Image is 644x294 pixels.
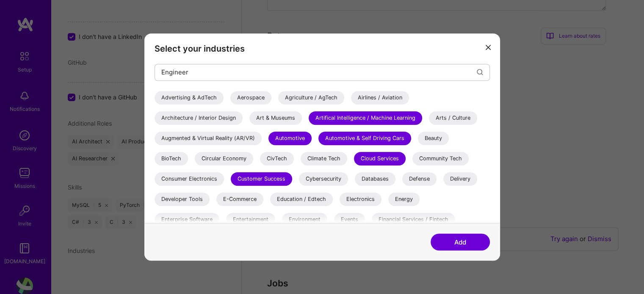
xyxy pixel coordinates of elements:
[144,33,500,261] div: modal
[301,152,347,165] div: Climate Tech
[431,234,490,250] button: Add
[155,213,219,226] div: Enterprise Software
[226,213,275,226] div: Entertainment
[155,152,188,165] div: BioTech
[299,172,348,186] div: Cybersecurity
[155,192,210,206] div: Developer Tools
[355,172,395,186] div: Databases
[195,152,253,165] div: Circular Economy
[477,69,483,75] i: icon Search
[412,152,469,165] div: Community Tech
[278,91,344,104] div: Agriculture / AgTech
[230,91,271,104] div: Aerospace
[340,192,381,206] div: Electronics
[231,172,292,186] div: Customer Success
[282,213,327,226] div: Environment
[270,192,333,206] div: Education / Edtech
[372,213,455,226] div: Financial Services / Fintech
[161,61,477,83] input: Search...
[155,132,262,145] div: Augmented & Virtual Reality (AR/VR)
[155,44,490,54] h3: Select your industries
[249,111,302,125] div: Art & Museums
[418,132,449,145] div: Beauty
[402,172,437,186] div: Defense
[309,111,422,125] div: Artifical Intelligence / Machine Learning
[155,91,224,104] div: Advertising & AdTech
[351,91,409,104] div: Airlines / Aviation
[318,132,411,145] div: Automotive & Self Driving Cars
[334,213,365,226] div: Events
[216,192,263,206] div: E-Commerce
[354,152,406,165] div: Cloud Services
[155,172,224,186] div: Consumer Electronics
[388,192,420,206] div: Energy
[486,45,491,50] i: icon Close
[260,152,294,165] div: CivTech
[443,172,477,186] div: Delivery
[155,111,243,125] div: Architecture / Interior Design
[429,111,477,125] div: Arts / Culture
[268,132,312,145] div: Automotive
